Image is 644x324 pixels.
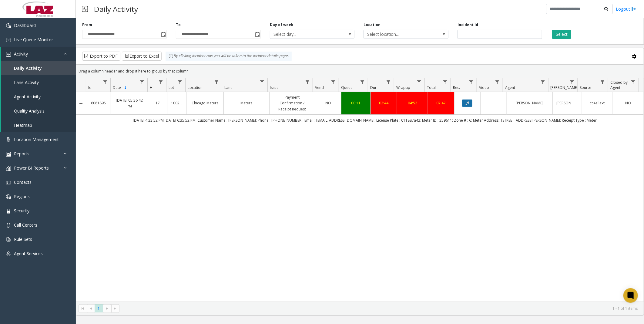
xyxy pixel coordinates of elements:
[190,100,220,106] a: Chicago Meters
[6,152,11,157] img: 'icon'
[14,122,32,128] span: Heatmap
[384,78,393,86] a: Dur Filter Menu
[580,85,592,90] span: Source
[14,94,41,100] span: Agent Activity
[89,85,92,90] span: Id
[258,78,266,86] a: Lane Filter Menu
[6,23,11,28] img: 'icon'
[76,78,644,302] div: Data table
[176,22,181,28] label: To
[113,85,121,90] span: Date
[224,85,233,90] span: Lane
[599,78,607,86] a: Source Filter Menu
[6,251,11,256] img: 'icon'
[616,6,636,12] a: Logout
[14,179,32,185] span: Contacts
[1,89,76,104] a: Agent Activity
[14,236,32,242] span: Rule Sets
[319,100,338,106] a: NO
[82,22,92,28] label: From
[415,78,423,86] a: Wrapup Filter Menu
[551,85,578,90] span: [PERSON_NAME]
[273,94,311,112] a: Payment Confirmation / Receipt Request
[610,80,628,90] span: Closed by Agent
[76,66,644,76] div: Drag a column header and drop it here to group by that column
[166,52,292,61] div: By clicking Incident row you will be taken to the incident details page.
[303,78,311,86] a: Issue Filter Menu
[14,208,29,214] span: Security
[358,78,367,86] a: Queue Filter Menu
[14,79,39,85] span: Lane Activity
[91,2,141,16] h3: Daily Activity
[371,85,377,90] span: Dur
[14,108,45,114] span: Quality Analysis
[188,85,203,90] span: Location
[1,118,76,132] a: Heatmap
[325,100,331,106] span: NO
[6,52,11,57] img: 'icon'
[171,100,183,106] a: 100240
[6,180,11,185] img: 'icon'
[122,52,162,61] button: Export to Excel
[6,209,11,214] img: 'icon'
[270,30,337,39] span: Select day...
[14,222,37,228] span: Call Centers
[364,30,431,39] span: Select location...
[568,78,576,86] a: Parker Filter Menu
[14,165,49,171] span: Power BI Reports
[213,78,221,86] a: Location Filter Menu
[441,78,449,86] a: Total Filter Menu
[6,194,11,199] img: 'icon'
[401,100,424,106] a: 04:52
[90,100,107,106] a: 6081895
[479,85,489,90] span: Video
[14,22,36,28] span: Dashboard
[345,100,367,106] a: 00:11
[427,85,436,90] span: Total
[626,100,631,106] span: NO
[270,85,279,90] span: Issue
[138,78,146,86] a: Date Filter Menu
[1,61,76,75] a: Daily Activity
[453,85,460,90] span: Rec.
[539,78,547,86] a: Agent Filter Menu
[14,51,28,57] span: Activity
[169,54,173,59] img: infoIcon.svg
[160,30,166,39] span: Toggle popup
[341,85,353,90] span: Queue
[6,237,11,242] img: 'icon'
[82,2,88,16] img: pageIcon
[101,78,109,86] a: Id Filter Menu
[467,78,475,86] a: Rec. Filter Menu
[82,52,120,61] button: Export to PDF
[169,85,174,90] span: Lot
[6,38,11,42] img: 'icon'
[14,251,43,256] span: Agent Services
[364,22,381,28] label: Location
[115,97,144,109] a: [DATE] 05:36:42 PM
[1,75,76,89] a: Lane Activity
[123,306,638,311] kendo-pager-info: 1 - 1 of 1 items
[150,85,153,90] span: H
[552,30,571,39] button: Select
[6,166,11,171] img: 'icon'
[586,100,609,106] a: cc4allext
[505,85,515,90] span: Agent
[14,137,59,142] span: Location Management
[270,22,293,28] label: Day of week
[374,100,393,106] a: 02:44
[254,30,260,39] span: Toggle popup
[493,78,501,86] a: Video Filter Menu
[315,85,324,90] span: Vend
[432,100,451,106] a: 07:47
[329,78,337,86] a: Vend Filter Menu
[6,223,11,228] img: 'icon'
[14,151,29,157] span: Reports
[14,37,53,42] span: Live Queue Monitor
[76,101,86,106] a: Collapse Details
[617,100,640,106] a: NO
